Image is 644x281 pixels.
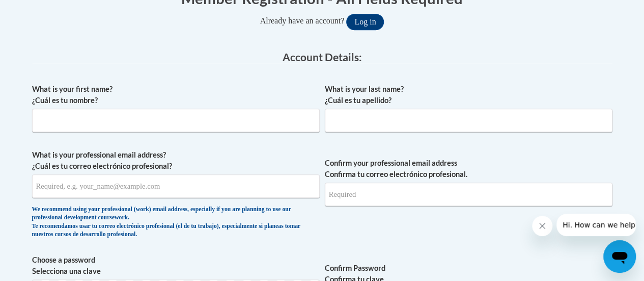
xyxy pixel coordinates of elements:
iframe: Button to launch messaging window [603,240,636,273]
span: Already have an account? [260,16,345,25]
iframe: Close message [532,216,552,236]
button: Log in [346,14,384,30]
input: Metadata input [325,109,612,132]
label: What is your last name? ¿Cuál es tu apellido? [325,84,612,106]
input: Metadata input [32,174,320,198]
iframe: Message from company [556,214,636,236]
label: What is your first name? ¿Cuál es tu nombre? [32,84,320,106]
label: Choose a password Selecciona una clave [32,254,320,277]
label: Confirm your professional email address Confirma tu correo electrónico profesional. [325,158,612,180]
span: Hi. How can we help? [6,7,82,15]
span: Account Details: [283,50,362,63]
label: What is your professional email address? ¿Cuál es tu correo electrónico profesional? [32,149,320,172]
input: Metadata input [32,109,320,132]
div: We recommend using your professional (work) email address, especially if you are planning to use ... [32,206,320,239]
input: Required [325,183,612,206]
